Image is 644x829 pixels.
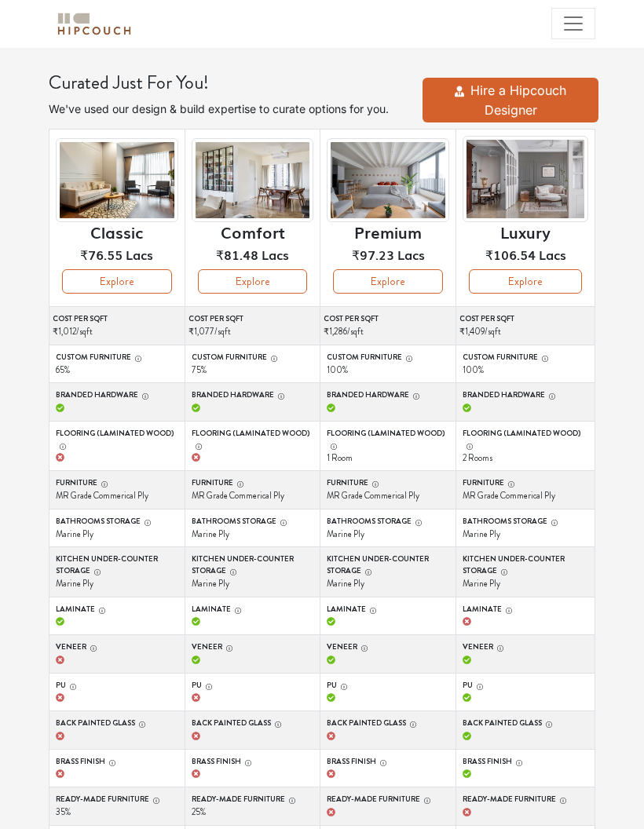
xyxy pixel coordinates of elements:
h6: Premium [354,222,422,241]
label: Custom furniture [463,352,588,363]
label: PU [56,680,178,692]
button: Flooring (Laminated wood) [463,440,474,451]
td: MR Grade Commerical Ply [320,471,456,509]
label: Furniture [192,477,314,489]
label: Bathrooms storage [192,516,314,528]
td: 35% [49,787,185,826]
h4: Curated Just For You! [49,71,407,94]
label: Kitchen Under-counter storage [56,553,178,577]
img: header-preview [463,136,588,222]
button: Hire a Hipcouch Designer [423,78,598,123]
label: Veneer [463,641,588,653]
td: Marine Ply [49,509,185,547]
button: Ready-made furniture [149,794,160,805]
button: Brass Finish [376,756,387,768]
button: Back Painted Glass [406,718,417,729]
label: Ready-made furniture [463,794,588,805]
span: Lacs [397,245,425,264]
button: PU [66,680,77,692]
button: Branded Hardware [138,389,149,401]
td: Marine Ply [320,547,456,597]
button: Bathrooms storage [276,516,287,528]
label: Veneer [327,641,449,653]
span: Hire a Hipcouch Designer [470,82,566,119]
label: Cost per sqft [459,313,595,325]
button: Custom furniture [402,352,413,363]
label: Brass Finish [327,756,449,768]
button: Back Painted Glass [271,718,282,729]
button: Custom furniture [538,352,549,363]
label: PU [327,680,449,692]
td: 25% [185,787,320,826]
label: Veneer [192,641,314,653]
button: Toggle navigation [551,8,595,39]
td: 1 Room [320,421,456,471]
button: Flooring (Laminated wood) [327,440,338,451]
img: header-preview [327,138,449,222]
td: 65% [49,345,185,383]
td: 100% [456,345,595,383]
button: Laminate [502,604,513,615]
td: 100% [320,345,456,383]
button: Bathrooms storage [412,516,423,528]
label: Kitchen Under-counter storage [327,553,449,577]
span: ₹106.54 [485,245,536,264]
button: Flooring (Laminated wood) [192,440,203,451]
label: Branded Hardware [327,389,449,401]
label: Branded Hardware [56,389,178,401]
label: Ready-made furniture [327,794,449,805]
button: Branded Hardware [545,389,556,401]
button: Brass Finish [512,756,523,768]
span: ₹1,409 [459,325,485,338]
h6: Comfort [221,222,285,241]
label: Cost per sqft [324,313,456,325]
td: Marine Ply [320,509,456,547]
label: Brass Finish [192,756,314,768]
p: We've used our design & build expertise to curate options for you. [49,100,407,117]
button: Flooring (Laminated wood) [56,440,67,451]
label: Bathrooms storage [56,516,178,528]
td: 75% [185,345,320,383]
span: ₹81.48 [216,245,258,264]
td: Marine Ply [456,547,595,597]
label: Back Painted Glass [463,718,588,729]
button: Furniture [504,477,515,489]
label: Flooring (Laminated wood) [192,428,314,451]
button: Custom furniture [267,352,278,363]
td: 2 Rooms [456,421,595,471]
span: logo-horizontal.svg [55,6,134,42]
label: PU [192,680,314,692]
label: Flooring (Laminated wood) [56,428,178,451]
label: Back Painted Glass [327,718,449,729]
h6: Classic [90,222,143,241]
button: Laminate [231,604,242,615]
button: Veneer [86,641,97,653]
td: MR Grade Commerical Ply [185,471,320,509]
span: ₹1,012 [53,325,76,338]
label: Cost per sqft [188,313,320,325]
label: Furniture [463,477,588,489]
label: Branded Hardware [192,389,314,401]
button: Furniture [368,477,379,489]
button: Veneer [357,641,368,653]
button: Explore [198,269,308,294]
img: header-preview [56,138,178,222]
h6: Luxury [500,222,551,241]
button: Kitchen Under-counter storage [497,565,508,577]
label: Bathrooms storage [463,516,588,528]
button: Explore [333,269,443,294]
span: ₹97.23 [352,245,394,264]
button: Ready-made furniture [285,794,296,805]
button: Laminate [366,604,377,615]
label: Ready-made furniture [192,794,314,805]
button: Ready-made furniture [556,794,567,805]
label: Furniture [56,477,178,489]
label: Custom furniture [56,352,178,363]
label: Flooring (Laminated wood) [463,428,588,451]
button: Custom furniture [131,352,142,363]
td: /sqft [185,307,320,345]
td: /sqft [320,307,456,345]
label: Laminate [463,604,588,615]
button: Furniture [97,477,108,489]
td: /sqft [49,307,185,345]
